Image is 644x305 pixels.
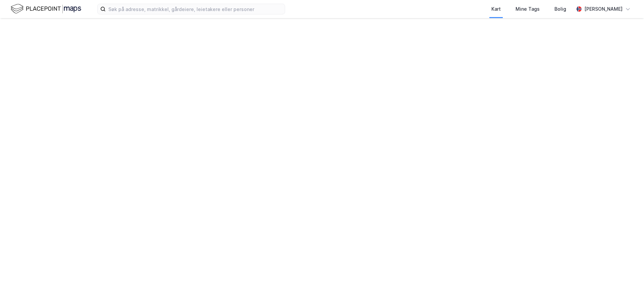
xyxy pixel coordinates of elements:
img: logo.f888ab2527a4732fd821a326f86c7f29.svg [11,3,81,15]
input: Søk på adresse, matrikkel, gårdeiere, leietakere eller personer [106,4,285,14]
div: Bolig [554,5,566,13]
div: Kart [491,5,501,13]
div: Mine Tags [516,5,540,13]
div: [PERSON_NAME] [584,5,623,13]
